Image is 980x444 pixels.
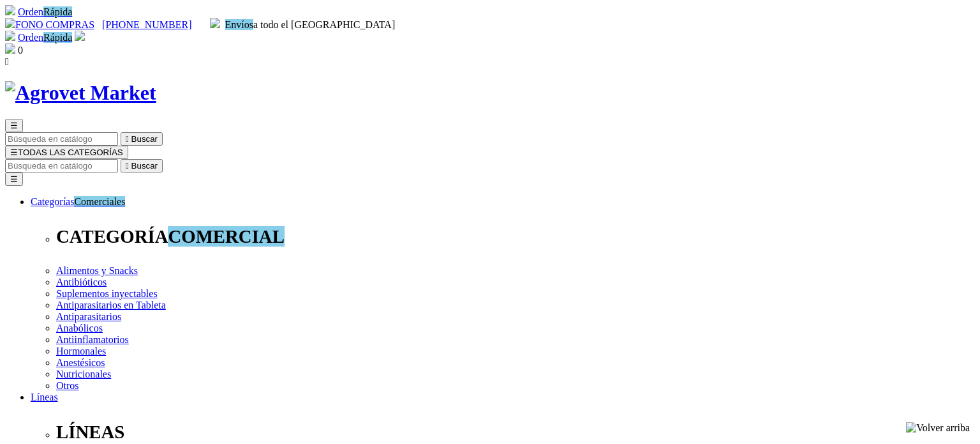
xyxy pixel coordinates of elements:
[56,334,129,345] a: Antiinflamatorios
[5,172,23,186] button: ☰
[56,265,138,276] a: Alimentos y Snacks
[5,159,118,172] input: Buscar
[5,56,9,67] i: 
[56,422,975,443] p: LÍNEAS
[56,380,79,391] a: Otros
[5,43,15,54] img: shopping-bag.svg
[43,6,72,17] span: Category: My Custom Terms, Term: "RÁPIDa"
[18,6,72,17] a: OrdenRápida
[10,148,18,157] span: ☰
[5,19,94,30] a: FONO COMPRAS
[56,288,158,299] a: Suplementos inyectables
[56,226,975,247] p: CATEGORÍA
[210,18,220,28] img: delivery-truck.svg
[18,45,23,56] span: 0
[5,119,23,132] button: ☰
[131,134,158,144] span: Buscar
[5,132,118,146] input: Buscar
[31,392,58,402] a: Líneas
[906,422,970,434] img: Volver arriba
[56,311,121,322] a: Antiparasitarios
[18,32,72,43] a: OrdenRápida
[31,196,125,207] span: Categorías
[56,357,105,368] a: Anestésicos
[225,19,253,30] span: Category: My Custom Terms, Term: "envíos"
[5,5,15,15] img: shopping-cart.svg
[74,196,125,207] span: Category: My Custom Terms, Term: "comerciales"
[5,146,128,159] button: ☰TODAS LAS CATEGORÍAS
[10,121,18,130] span: ☰
[56,369,111,379] a: Nutricionales
[56,346,106,356] a: Hormonales
[5,31,15,41] img: shopping-cart.svg
[126,134,129,144] i: 
[131,161,158,171] span: Buscar
[75,31,85,41] img: user.svg
[43,32,72,43] span: Category: My Custom Terms, Term: "RÁPIDa"
[5,18,15,28] img: phone.svg
[210,19,396,30] span: a todo el [GEOGRAPHIC_DATA]
[102,19,191,30] a: [PHONE_NUMBER]
[121,159,163,172] button:  Buscar
[121,132,163,146] button:  Buscar
[75,32,85,43] a: Acceda a su cuenta de cliente
[168,226,284,247] span: Category: My Custom Terms, Term: "comercial"
[56,277,107,287] a: Antibióticos
[31,196,125,207] a: CategoríasComerciales
[56,323,103,333] a: Anabólicos
[5,81,156,105] img: Agrovet Market
[126,161,129,171] i: 
[56,300,166,310] a: Antiparasitarios en Tableta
